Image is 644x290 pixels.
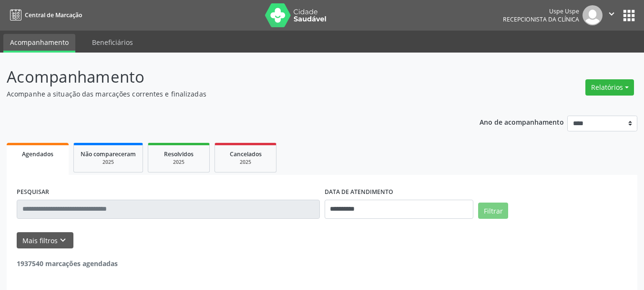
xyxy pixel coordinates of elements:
div: 2025 [222,159,269,166]
span: Não compareceram [81,150,136,158]
span: Central de Marcação [25,11,82,19]
button: apps [621,7,637,24]
span: Agendados [22,150,53,158]
button: Relatórios [585,79,634,96]
span: Resolvidos [164,150,194,158]
button: Mais filtroskeyboard_arrow_down [17,232,73,249]
button:  [603,5,621,25]
div: 2025 [81,159,136,166]
span: Cancelados [230,150,262,158]
button: Filtrar [478,203,508,219]
p: Acompanhe a situação das marcações correntes e finalizadas [7,89,448,99]
label: PESQUISAR [17,185,49,200]
p: Ano de acompanhamento [480,116,564,128]
a: Beneficiários [85,34,140,51]
label: DATA DE ATENDIMENTO [325,185,393,200]
i: keyboard_arrow_down [58,235,68,246]
strong: 1937540 marcações agendadas [17,259,118,268]
div: 2025 [155,159,203,166]
a: Acompanhamento [3,34,75,53]
span: Recepcionista da clínica [503,15,579,23]
p: Acompanhamento [7,65,448,89]
img: img [583,5,603,25]
a: Central de Marcação [7,7,82,23]
i:  [606,9,617,19]
div: Uspe Uspe [503,7,579,15]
